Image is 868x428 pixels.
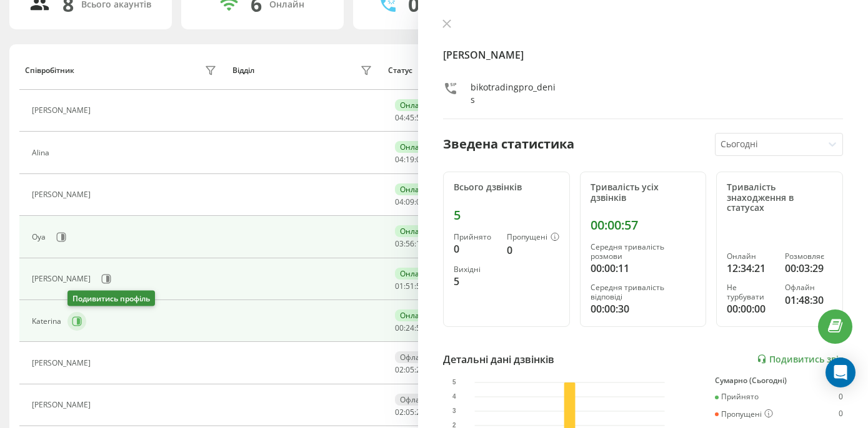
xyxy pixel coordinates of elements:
[395,324,425,333] div: : :
[454,182,559,193] div: Всього дзвінків
[591,283,696,301] div: Середня тривалість відповіді
[727,301,774,316] div: 00:00:00
[416,364,425,375] span: 25
[32,317,64,326] div: Katerina
[591,261,696,276] div: 00:00:11
[416,281,425,291] span: 55
[406,197,414,207] span: 09
[395,394,435,406] div: Офлайн
[416,154,425,165] span: 02
[785,252,832,261] div: Розмовляє
[395,323,404,333] span: 00
[395,155,425,164] div: : :
[715,409,773,419] div: Пропущені
[443,352,554,367] div: Детальні дані дзвінків
[395,99,434,111] div: Онлайн
[416,112,425,123] span: 52
[443,47,843,62] h4: [PERSON_NAME]
[591,301,696,316] div: 00:00:30
[395,183,434,195] div: Онлайн
[471,81,560,106] div: bikotradingpro_denis
[454,208,559,223] div: 5
[395,154,404,165] span: 04
[395,309,434,321] div: Онлайн
[232,66,254,75] div: Відділ
[395,240,425,248] div: : :
[839,392,843,401] div: 0
[395,141,434,153] div: Онлайн
[785,283,832,292] div: Офлайн
[395,238,404,249] span: 03
[395,268,434,280] div: Онлайн
[507,243,559,258] div: 0
[785,293,832,308] div: 01:48:30
[452,393,456,400] text: 4
[395,198,425,207] div: : :
[388,66,412,75] div: Статус
[416,238,425,249] span: 18
[67,291,155,306] div: Подивитись профіль
[406,112,414,123] span: 45
[395,114,425,122] div: : :
[454,274,497,289] div: 5
[395,112,404,123] span: 04
[406,238,414,249] span: 56
[32,359,94,367] div: [PERSON_NAME]
[591,218,696,233] div: 00:00:57
[32,106,94,115] div: [PERSON_NAME]
[406,281,414,291] span: 51
[454,241,497,256] div: 0
[32,190,94,199] div: [PERSON_NAME]
[452,379,456,386] text: 5
[727,252,774,261] div: Онлайн
[395,407,404,417] span: 02
[591,243,696,261] div: Середня тривалість розмови
[395,351,435,363] div: Офлайн
[25,66,74,75] div: Співробітник
[839,409,843,419] div: 0
[757,354,843,364] a: Подивитись звіт
[443,135,574,153] div: Зведена статистика
[395,282,425,291] div: : :
[406,407,414,417] span: 05
[406,154,414,165] span: 19
[454,233,497,241] div: Прийнято
[727,182,832,213] div: Тривалість знаходження в статусах
[715,376,843,385] div: Сумарно (Сьогодні)
[406,364,414,375] span: 05
[395,364,404,375] span: 02
[32,233,49,241] div: Oya
[395,408,425,417] div: : :
[416,323,425,333] span: 53
[32,148,52,157] div: Alina
[32,401,94,409] div: [PERSON_NAME]
[395,197,404,207] span: 04
[785,261,832,276] div: 00:03:29
[507,233,559,243] div: Пропущені
[395,281,404,291] span: 01
[395,366,425,374] div: : :
[715,392,759,401] div: Прийнято
[416,197,425,207] span: 03
[454,265,497,274] div: Вихідні
[32,275,94,283] div: [PERSON_NAME]
[727,261,774,276] div: 12:34:21
[591,182,696,203] div: Тривалість усіх дзвінків
[452,407,456,414] text: 3
[395,225,434,237] div: Онлайн
[406,323,414,333] span: 24
[826,357,856,387] div: Open Intercom Messenger
[727,283,774,301] div: Не турбувати
[416,407,425,417] span: 25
